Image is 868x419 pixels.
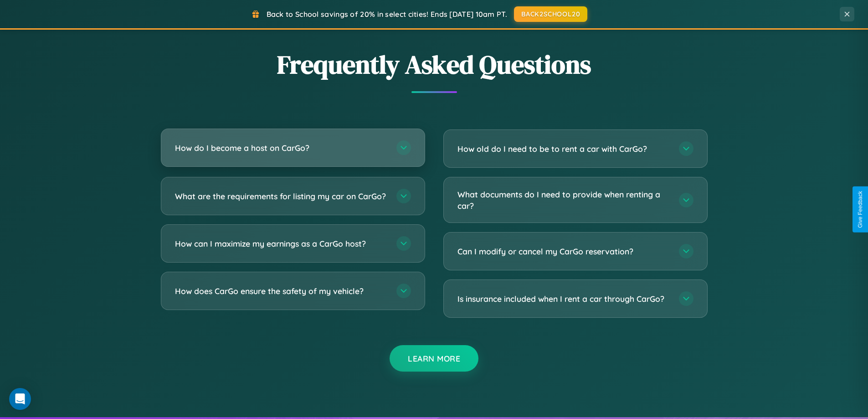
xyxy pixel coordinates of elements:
[175,191,387,202] h3: What are the requirements for listing my car on CarGo?
[457,143,670,155] h3: How old do I need to be to rent a car with CarGo?
[457,293,670,305] h3: Is insurance included when I rent a car through CarGo?
[514,6,587,22] button: BACK2SCHOOL20
[267,10,507,19] span: Back to School savings of 20% in select cities! Ends [DATE] 10am PT.
[457,246,670,257] h3: Can I modify or cancel my CarGo reservation?
[390,345,478,372] button: Learn More
[457,189,670,211] h3: What documents do I need to provide when renting a car?
[175,238,387,249] h3: How can I maximize my earnings as a CarGo host?
[9,388,31,410] div: Open Intercom Messenger
[175,142,387,154] h3: How do I become a host on CarGo?
[857,191,863,228] div: Give Feedback
[161,47,708,82] h2: Frequently Asked Questions
[175,285,387,297] h3: How does CarGo ensure the safety of my vehicle?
